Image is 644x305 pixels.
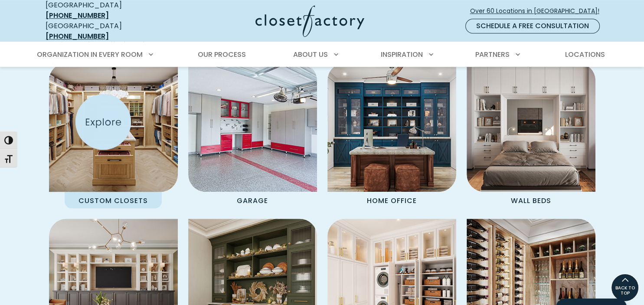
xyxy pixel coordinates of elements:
a: Over 60 Locations in [GEOGRAPHIC_DATA]! [470,3,607,19]
p: Garage [223,192,282,208]
span: Our Process [198,49,246,59]
a: BACK TO TOP [611,274,639,302]
img: Wall Bed [467,63,595,192]
img: Closet Factory Logo [255,5,364,37]
p: Custom Closets [65,192,162,208]
span: Over 60 Locations in [GEOGRAPHIC_DATA]! [470,7,606,16]
span: BACK TO TOP [611,285,638,296]
a: Schedule a Free Consultation [465,19,600,33]
p: Wall Beds [497,192,565,208]
nav: Primary Menu [31,43,614,67]
a: Garage Cabinets Garage [188,63,317,208]
img: Home Office featuring desk and custom cabinetry [327,63,456,192]
span: Locations [565,49,605,59]
a: Home Office featuring desk and custom cabinetry Home Office [327,63,456,208]
span: Inspiration [381,49,423,59]
p: Home Office [353,192,431,208]
span: Partners [475,49,510,59]
span: Organization in Every Room [37,49,143,59]
span: About Us [293,49,328,59]
img: Custom Closet with island [42,56,184,198]
a: Custom Closet with island Custom Closets [49,63,178,208]
a: [PHONE_NUMBER] [46,10,109,20]
div: [GEOGRAPHIC_DATA] [46,21,171,42]
a: [PHONE_NUMBER] [46,31,109,41]
a: Wall Bed Wall Beds [467,63,595,208]
img: Garage Cabinets [188,63,317,192]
